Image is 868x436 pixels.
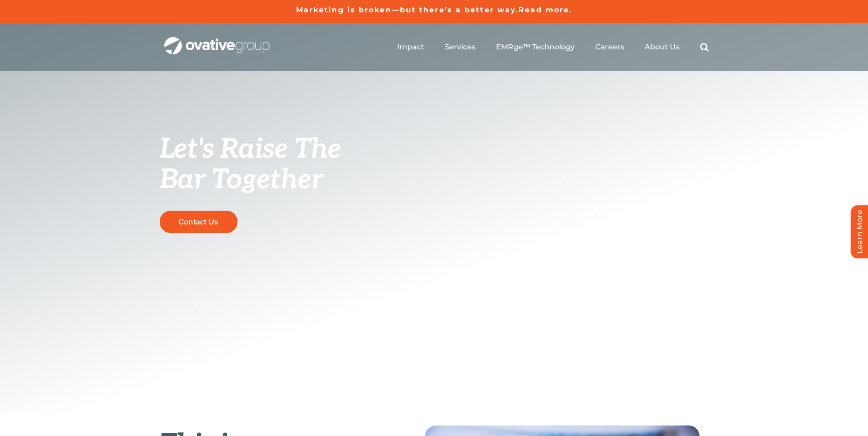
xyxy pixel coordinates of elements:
[178,218,218,226] span: Contact Us
[397,32,709,62] nav: Menu
[595,43,624,52] a: Careers
[645,43,679,52] a: About Us
[160,164,323,197] span: Bar Together
[160,133,341,166] span: Let's Raise The
[397,43,424,52] a: Impact
[496,43,575,52] a: EMRge™ Technology
[445,43,475,52] a: Services
[160,211,237,233] a: Contact Us
[164,36,270,45] a: OG_Full_horizontal_WHT
[700,43,709,52] a: Search
[296,5,519,14] a: Marketing is broken—but there’s a better way.
[518,5,572,14] a: Read more.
